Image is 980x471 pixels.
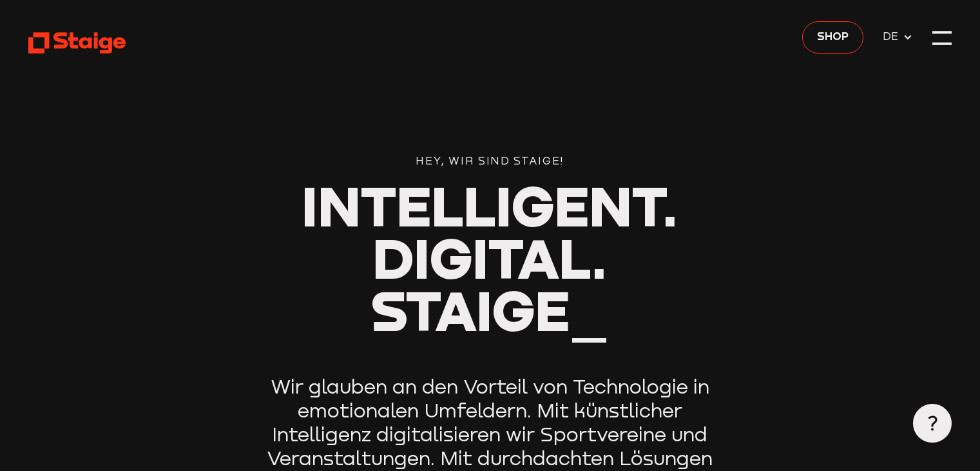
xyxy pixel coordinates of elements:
span: Intelligent. Digital. Staige_ [302,172,678,344]
a: Shop [802,21,863,54]
div: Hey, wir sind Staige! [263,153,717,170]
span: DE [883,28,903,45]
span: Shop [817,28,849,45]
